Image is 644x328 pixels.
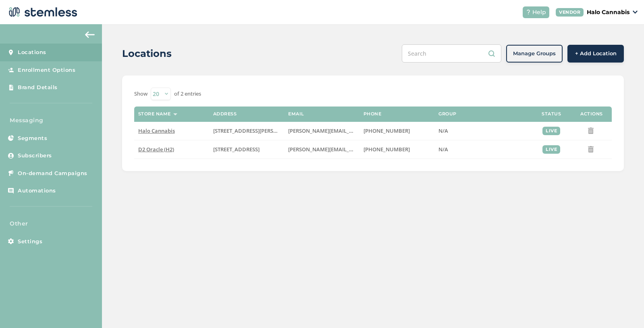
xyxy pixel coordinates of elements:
[18,66,75,74] span: Enrollment Options
[633,10,638,14] img: icon_down-arrow-small-66adaf34.svg
[526,10,531,15] img: icon-help-white-03924b79.svg
[438,146,527,153] label: N/A
[542,127,560,135] div: live
[213,127,301,134] span: [STREET_ADDRESS][PERSON_NAME]
[174,90,201,98] label: of 2 entries
[604,289,644,328] iframe: Chat Widget
[364,111,382,117] label: Phone
[571,107,612,122] th: Actions
[213,146,260,153] span: [STREET_ADDRESS]
[556,8,584,17] div: VENDOR
[364,146,430,153] label: (520) 732-4187
[532,8,546,17] span: Help
[6,4,77,20] img: logo-dark-0685b13c.svg
[18,48,46,56] span: Locations
[138,146,205,153] label: D2 Oracle (H2)
[288,127,355,134] label: dominique.gamboa@thegreenhalo.com
[402,44,501,63] input: Search
[138,127,205,134] label: Halo Cannabis
[213,111,237,117] label: Address
[506,45,563,63] button: Manage Groups
[18,169,87,178] span: On-demand Campaigns
[567,45,624,63] button: + Add Location
[288,146,355,153] label: dominique.gamboa@thegreenhalo.com
[85,31,95,38] img: icon-arrow-back-accent-c549486e.svg
[364,127,430,134] label: (520) 664-2251
[134,90,147,98] label: Show
[213,146,280,153] label: 3906 North Oracle Road
[138,127,175,134] span: Halo Cannabis
[18,134,47,142] span: Segments
[288,111,304,117] label: Email
[18,238,42,246] span: Settings
[288,127,458,134] span: [PERSON_NAME][EMAIL_ADDRESS][PERSON_NAME][DOMAIN_NAME]
[138,146,174,153] span: D2 Oracle (H2)
[587,8,629,17] p: Halo Cannabis
[438,111,457,117] label: Group
[575,50,617,58] span: + Add Location
[173,113,177,115] img: icon-sort-1e1d7615.svg
[138,111,171,117] label: Store name
[288,146,458,153] span: [PERSON_NAME][EMAIL_ADDRESS][PERSON_NAME][DOMAIN_NAME]
[513,50,556,58] span: Manage Groups
[122,46,172,61] h2: Locations
[542,145,560,154] div: live
[213,127,280,134] label: 7710 South Wilmot Road
[364,146,410,153] span: [PHONE_NUMBER]
[18,187,56,195] span: Automations
[18,84,58,92] span: Brand Details
[364,127,410,134] span: [PHONE_NUMBER]
[18,152,52,160] span: Subscribers
[542,111,561,117] label: Status
[438,127,527,134] label: N/A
